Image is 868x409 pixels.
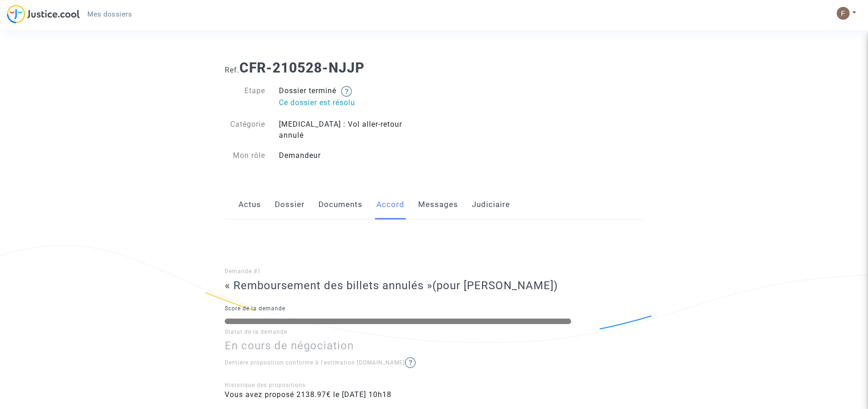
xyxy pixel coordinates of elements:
[225,381,643,389] div: Historique des propositions
[218,150,272,161] div: Mon rôle
[225,266,643,277] p: Demande #1
[238,190,261,220] a: Actus
[275,190,305,220] a: Dossier
[318,190,363,220] a: Documents
[405,357,416,368] img: help.svg
[225,303,643,314] p: Score de la demande
[418,190,458,220] a: Messages
[376,190,404,220] a: Accord
[279,97,427,108] p: Ce dossier est résolu
[272,85,434,110] div: Dossier terminé
[225,326,643,338] p: Statut de la demande
[432,279,558,292] span: (pour [PERSON_NAME])
[218,85,272,110] div: Etape
[87,10,132,18] span: Mes dossiers
[80,7,139,21] a: Mes dossiers
[7,5,80,23] img: jc-logo.svg
[225,390,391,399] span: Vous avez proposé 2138.97€ le [DATE] 10h18
[239,60,364,76] b: CFR-210528-NJJP
[218,119,272,141] div: Catégorie
[225,359,416,366] span: Dernière proposition conforme à l'estimation [DOMAIN_NAME]
[472,190,510,220] a: Judiciaire
[225,279,643,292] h3: « Remboursement des billets annulés »
[341,86,352,97] img: help.svg
[225,339,643,353] h3: En cours de négociation
[272,119,434,141] div: [MEDICAL_DATA] : Vol aller-retour annulé
[225,66,239,74] span: Ref.
[272,150,434,161] div: Demandeur
[837,7,850,20] img: AATXAJzStZnij1z7pLwBVIXWK3YoNC_XgdSxs-cJRZpy=s96-c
